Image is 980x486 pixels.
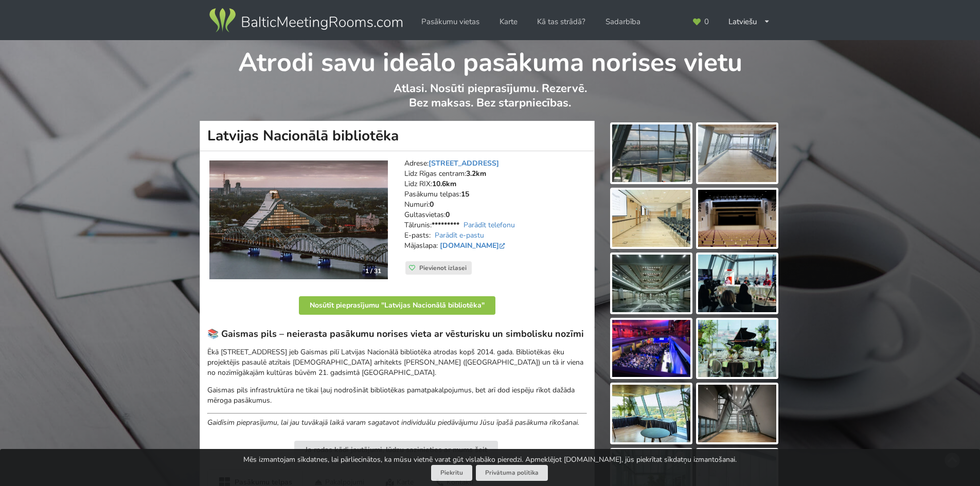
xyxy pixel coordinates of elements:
a: Privātuma politika [476,465,548,481]
div: 1 / 31 [359,263,387,279]
img: Konferenču centrs | Rīga | Latvijas Nacionālā bibliotēka [209,160,388,280]
a: Sadarbība [598,12,648,32]
button: Ja rodas kādi jautājumi, lūdzu sazinieties ar mums šeit [294,441,498,459]
img: Latvijas Nacionālā bibliotēka | Rīga | Pasākumu vieta - galerijas bilde [612,124,690,182]
a: [DOMAIN_NAME] [440,241,507,250]
button: Nosūtīt pieprasījumu "Latvijas Nacionālā bibliotēka" [299,296,495,315]
img: Latvijas Nacionālā bibliotēka | Rīga | Pasākumu vieta - galerijas bilde [612,385,690,442]
em: Gaidīsim pieprasījumu, lai jau tuvākajā laikā varam sagatavot individuālu piedāvājumu Jūsu īpašā ... [207,418,579,427]
img: Latvijas Nacionālā bibliotēka | Rīga | Pasākumu vieta - galerijas bilde [698,385,776,442]
h1: Latvijas Nacionālā bibliotēka [200,121,595,151]
a: [STREET_ADDRESS] [429,158,499,168]
a: Konferenču centrs | Rīga | Latvijas Nacionālā bibliotēka 1 / 31 [209,160,388,280]
a: Kā tas strādā? [530,12,593,32]
address: Adrese: Līdz Rīgas centram: Līdz RIX: Pasākumu telpas: Numuri: Gultasvietas: Tālrunis: E-pasts: M... [404,158,587,261]
img: Latvijas Nacionālā bibliotēka | Rīga | Pasākumu vieta - galerijas bilde [698,190,776,247]
div: Latviešu [721,12,777,32]
a: Karte [492,12,525,32]
a: Parādīt e-pastu [435,230,484,240]
p: Atlasi. Nosūti pieprasījumu. Rezervē. Bez maksas. Bez starpniecības. [200,81,780,121]
button: Piekrītu [431,465,472,481]
strong: 10.6km [432,179,456,189]
img: Baltic Meeting Rooms [207,6,404,35]
p: Gaismas pils infrastruktūra ne tikai ļauj nodrošināt bibliotēkas pamatpakalpojumus, bet arī dod i... [207,385,587,406]
h1: Atrodi savu ideālo pasākuma norises vietu [200,40,780,79]
strong: 0 [446,210,450,220]
img: Latvijas Nacionālā bibliotēka | Rīga | Pasākumu vieta - galerijas bilde [612,190,690,247]
h3: 📚 Gaismas pils – neierasta pasākumu norises vieta ar vēsturisku un simbolisku nozīmi [207,328,587,340]
img: Latvijas Nacionālā bibliotēka | Rīga | Pasākumu vieta - galerijas bilde [698,124,776,182]
a: Pasākumu vietas [414,12,487,32]
img: Latvijas Nacionālā bibliotēka | Rīga | Pasākumu vieta - galerijas bilde [612,320,690,377]
span: 0 [704,18,709,26]
p: Ēkā [STREET_ADDRESS] jeb Gaismas pilī Latvijas Nacionālā bibliotēka atrodas kopš 2014. gada. Bibl... [207,347,587,378]
span: Pievienot izlasei [419,264,467,272]
strong: 15 [461,189,469,199]
strong: 0 [430,200,434,209]
img: Latvijas Nacionālā bibliotēka | Rīga | Pasākumu vieta - galerijas bilde [698,320,776,377]
a: Parādīt telefonu [464,220,515,230]
img: Latvijas Nacionālā bibliotēka | Rīga | Pasākumu vieta - galerijas bilde [698,255,776,312]
strong: 3.2km [466,169,486,178]
img: Latvijas Nacionālā bibliotēka | Rīga | Pasākumu vieta - galerijas bilde [612,255,690,312]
